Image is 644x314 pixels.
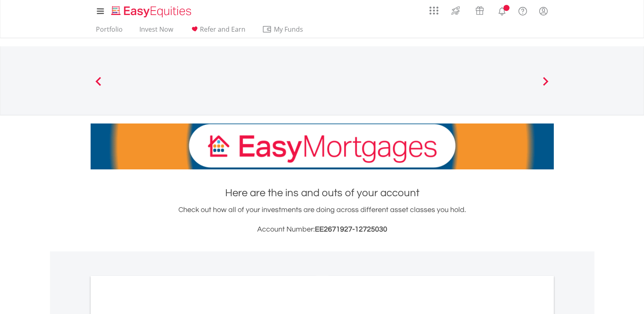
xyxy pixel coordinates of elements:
[200,25,245,34] span: Refer and Earn
[429,6,438,15] img: grid-menu-icon.svg
[315,225,387,233] span: EE2671927-12725030
[473,4,486,17] img: vouchers-v2.svg
[262,24,315,35] span: My Funds
[449,4,462,17] img: thrive-v2.svg
[136,25,176,38] a: Invest Now
[108,2,195,18] a: Home page
[533,2,554,20] a: My Profile
[110,5,195,18] img: EasyEquities_Logo.png
[492,2,512,18] a: Notifications
[186,25,249,38] a: Refer and Earn
[91,186,554,200] h1: Here are the ins and outs of your account
[512,2,533,18] a: FAQ's and Support
[91,224,554,235] h3: Account Number:
[91,204,554,235] div: Check out how all of your investments are doing across different asset classes you hold.
[424,2,444,15] a: AppsGrid
[468,2,492,17] a: Vouchers
[91,123,554,169] img: EasyMortage Promotion Banner
[93,25,126,38] a: Portfolio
